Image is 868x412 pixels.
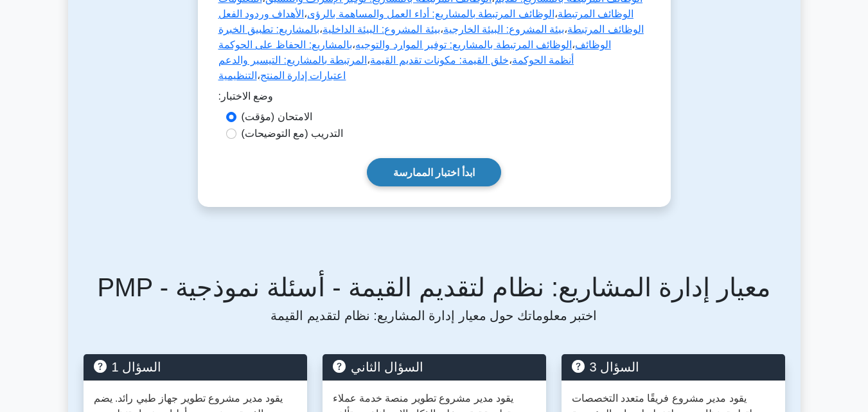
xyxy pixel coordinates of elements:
[370,55,508,66] a: خلق القيمة: مكونات تقديم القيمة
[554,8,558,19] font: ،
[572,39,575,50] font: ،
[260,70,346,81] a: اعتبارات إدارة المنتج
[355,39,572,50] a: الوظائف المرتبطة بالمشاريع: توفير الموارد والتوجيه
[304,8,307,19] font: ،
[307,8,554,19] a: الوظائف المرتبطة بالمشاريع: أداء العمل والمساهمة بالرؤى
[319,24,323,35] font: ،
[393,167,475,178] font: ابدأ اختبار الممارسة
[590,360,640,374] font: السؤال 3
[242,128,344,139] font: التدريب (مع التوضيحات)
[242,111,312,122] font: الامتحان (مؤقت)
[367,55,370,66] font: ،
[440,24,443,35] font: ،
[443,24,565,35] a: بيئة المشروع: البيئة الخارجية
[112,360,162,374] font: السؤال 1
[323,24,440,35] a: بيئة المشروع: البيئة الداخلية
[351,360,424,374] font: السؤال الثاني
[257,70,260,81] font: ،
[98,273,771,301] font: PMP - معيار إدارة المشاريع: نظام لتقديم القيمة - أسئلة نموذجية
[352,39,355,50] font: ،
[218,91,274,102] font: وضع الاختبار:
[564,24,567,35] font: ،
[270,309,597,323] font: اختبر معلوماتك حول معيار إدارة المشاريع: نظام لتقديم القيمة
[509,55,512,66] font: ،
[367,158,502,186] a: ابدأ اختبار الممارسة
